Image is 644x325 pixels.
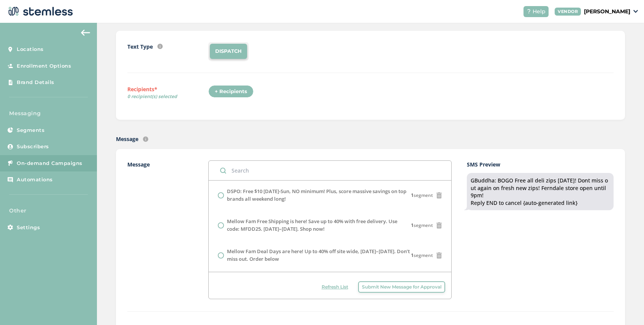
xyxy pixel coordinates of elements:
[555,8,581,16] div: VENDOR
[411,252,433,259] span: segment
[633,10,638,13] img: icon_down-arrow-small-66adaf34.svg
[358,281,445,293] button: Submit New Message for Approval
[227,248,411,263] label: Mellow Fam Deal Days are here! Up to 40% off site wide, [DATE]–[DATE]. Don’t miss out. Order below
[17,224,40,231] span: Settings
[81,30,90,36] img: icon-arrow-back-accent-c549486e.svg
[208,85,254,98] div: + Recipients
[210,44,247,59] li: DISPATCH
[127,43,153,51] label: Text Type
[143,136,148,142] img: icon-info-236977d2.svg
[6,4,73,19] img: logo-dark-0685b13c.svg
[157,44,163,49] img: icon-info-236977d2.svg
[322,284,348,290] span: Refresh List
[467,160,614,168] label: SMS Preview
[17,143,49,151] span: Subscribers
[533,8,546,16] span: Help
[227,218,411,233] label: Mellow Fam Free Shipping is here! Save up to 40% with free delivery. Use code: MFDD25. [DATE]–[DA...
[127,160,208,299] label: Message
[411,192,414,198] strong: 1
[17,46,44,53] span: Locations
[127,93,208,100] span: 0 recipient(s) selected
[17,160,82,167] span: On-demand Campaigns
[362,284,441,290] span: Submit New Message for Approval
[606,289,644,325] iframe: Chat Widget
[411,252,414,258] strong: 1
[127,85,208,103] label: Recipients*
[17,127,44,134] span: Segments
[209,161,451,180] input: Search
[411,192,433,199] span: segment
[471,177,610,206] div: GBuddha: BOGO Free all deli zips [DATE]! Dont miss out again on fresh new zips! Ferndale store op...
[584,8,630,16] p: [PERSON_NAME]
[318,281,352,293] button: Refresh List
[116,135,138,143] label: Message
[17,62,71,70] span: Enrollment Options
[527,9,531,14] img: icon-help-white-03924b79.svg
[411,222,414,228] strong: 1
[411,222,433,229] span: segment
[17,79,54,86] span: Brand Details
[17,176,53,184] span: Automations
[227,188,411,203] label: DSPO: Free $10 [DATE]-Sun, NO minimum! Plus, score massive savings on top brands all weekend long!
